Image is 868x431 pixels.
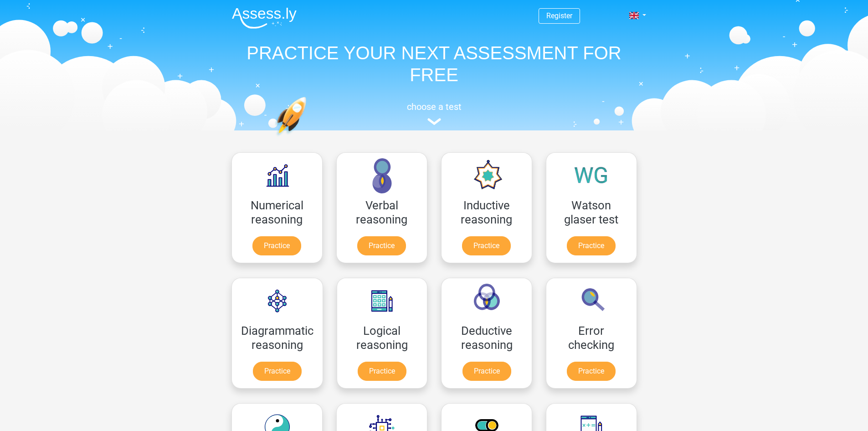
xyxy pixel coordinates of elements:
img: Assessly [232,7,297,29]
img: practice [275,97,342,179]
a: Practice [567,236,616,255]
a: Practice [252,236,301,255]
a: Practice [462,236,511,255]
h5: choose a test [225,101,644,112]
img: assessment [427,118,441,125]
a: Practice [567,362,616,381]
a: choose a test [225,101,644,125]
a: Practice [357,236,406,255]
a: Register [546,11,572,20]
a: Practice [358,362,406,381]
a: Practice [462,362,511,381]
a: Practice [253,362,302,381]
h1: PRACTICE YOUR NEXT ASSESSMENT FOR FREE [225,42,644,86]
